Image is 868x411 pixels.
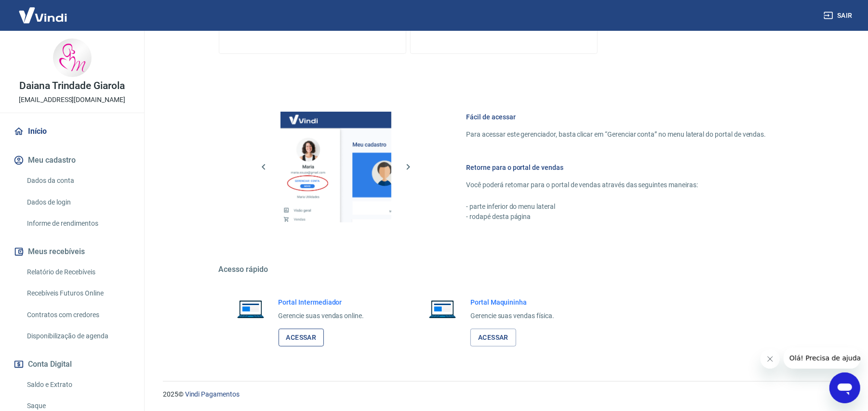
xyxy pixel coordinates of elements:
[230,297,271,321] img: Imagem de um notebook aberto
[470,311,554,321] p: Gerencie suas vendas física.
[23,214,133,233] a: Informe de rendimentos
[19,95,125,105] p: [EMAIL_ADDRESS][DOMAIN_NAME]
[279,297,364,307] h6: Portal Intermediador
[279,329,324,347] a: Acessar
[422,297,463,321] img: Imagem de um notebook aberto
[12,354,133,375] button: Conta Digital
[467,112,766,122] h6: Fácil de acessar
[467,202,766,212] p: - parte inferior do menu lateral
[470,297,554,307] h6: Portal Maquininha
[6,7,81,14] span: Olá! Precisa de ajuda?
[470,329,516,347] a: Acessar
[822,7,856,25] button: Sair
[467,212,766,222] p: - rodapé desta página
[12,241,133,262] button: Meus recebíveis
[23,283,133,303] a: Recebíveis Futuros Online
[280,112,391,222] img: Imagem da dashboard mostrando o botão de gerenciar conta na sidebar no lado esquerdo
[185,390,240,398] a: Vindi Pagamentos
[19,81,125,91] p: Daiana Trindade Giarola
[23,305,133,325] a: Contratos com credores
[12,150,133,171] button: Meu cadastro
[467,163,766,172] h6: Retorne para o portal de vendas
[23,171,133,191] a: Dados da conta
[761,349,780,369] iframe: Fechar mensagem
[467,180,766,190] p: Você poderá retornar para o portal de vendas através das seguintes maneiras:
[23,262,133,282] a: Relatório de Recebíveis
[279,311,364,321] p: Gerencie suas vendas online.
[163,389,845,399] p: 2025 ©
[784,347,860,369] iframe: Mensagem da empresa
[467,129,766,140] p: Para acessar este gerenciador, basta clicar em “Gerenciar conta” no menu lateral do portal de ven...
[219,265,789,274] h5: Acesso rápido
[23,326,133,346] a: Disponibilização de agenda
[12,0,74,30] img: Vindi
[12,121,133,142] a: Início
[829,372,860,403] iframe: Botão para abrir a janela de mensagens
[23,193,133,212] a: Dados de login
[23,375,133,395] a: Saldo e Extrato
[53,39,92,77] img: 78a5abb7-2530-42a1-8371-1b573bf48070.jpeg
